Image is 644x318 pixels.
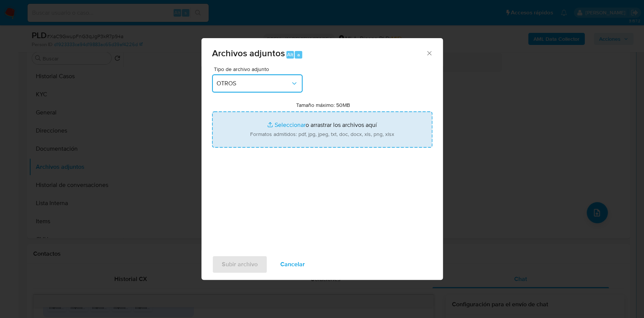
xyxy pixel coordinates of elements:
span: OTROS [217,80,290,87]
button: Cancelar [271,255,315,273]
label: Tamaño máximo: 50MB [296,102,350,108]
span: a [297,51,300,58]
span: Archivos adjuntos [212,46,285,60]
span: Tipo de archivo adjunto [214,66,304,72]
span: Cancelar [280,256,305,273]
button: OTROS [212,74,303,93]
button: Cerrar [426,49,432,56]
span: Alt [287,51,293,58]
